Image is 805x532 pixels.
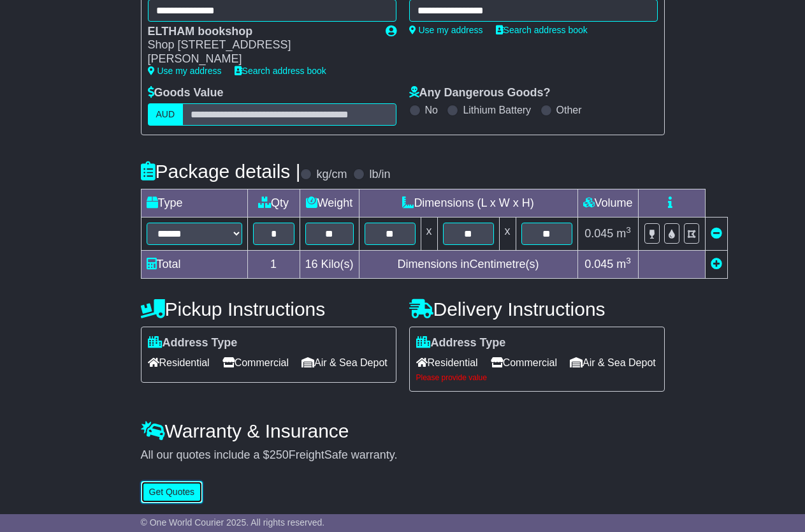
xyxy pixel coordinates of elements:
[141,299,396,320] h4: Pickup Instructions
[616,258,631,270] span: m
[222,353,289,373] span: Commercial
[584,227,613,240] span: 0.045
[305,258,318,270] span: 16
[463,104,531,116] label: Lithium Battery
[416,373,658,382] div: Please provide value
[141,481,203,503] button: Get Quotes
[148,66,222,76] a: Use my address
[491,353,557,373] span: Commercial
[584,258,613,270] span: 0.045
[409,86,551,100] label: Any Dangerous Goods?
[616,227,631,240] span: m
[316,168,347,182] label: kg/cm
[711,227,722,240] a: Remove this item
[148,336,238,350] label: Address Type
[425,104,438,116] label: No
[141,420,665,441] h4: Warranty & Insurance
[499,217,516,250] td: x
[141,161,301,182] h4: Package details |
[409,299,665,320] h4: Delivery Instructions
[141,517,325,528] span: © One World Courier 2025. All rights reserved.
[711,258,722,270] a: Add new item
[409,25,483,35] a: Use my address
[369,168,390,182] label: lb/in
[416,336,506,350] label: Address Type
[300,189,359,217] td: Weight
[148,25,373,39] div: ELTHAM bookshop
[570,353,656,373] span: Air & Sea Depot
[301,353,388,373] span: Air & Sea Depot
[141,189,247,217] td: Type
[421,217,437,250] td: x
[148,353,210,373] span: Residential
[141,250,247,278] td: Total
[626,225,631,235] sup: 3
[416,353,478,373] span: Residential
[247,250,300,278] td: 1
[141,448,665,462] div: All our quotes include a $ FreightSafe warranty.
[148,38,373,66] div: Shop [STREET_ADDRESS][PERSON_NAME]
[496,25,588,35] a: Search address book
[235,66,326,76] a: Search address book
[577,189,638,217] td: Volume
[359,189,577,217] td: Dimensions (L x W x H)
[270,448,289,461] span: 250
[148,103,184,126] label: AUD
[247,189,300,217] td: Qty
[556,104,582,116] label: Other
[148,86,224,100] label: Goods Value
[626,256,631,265] sup: 3
[359,250,577,278] td: Dimensions in Centimetre(s)
[300,250,359,278] td: Kilo(s)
